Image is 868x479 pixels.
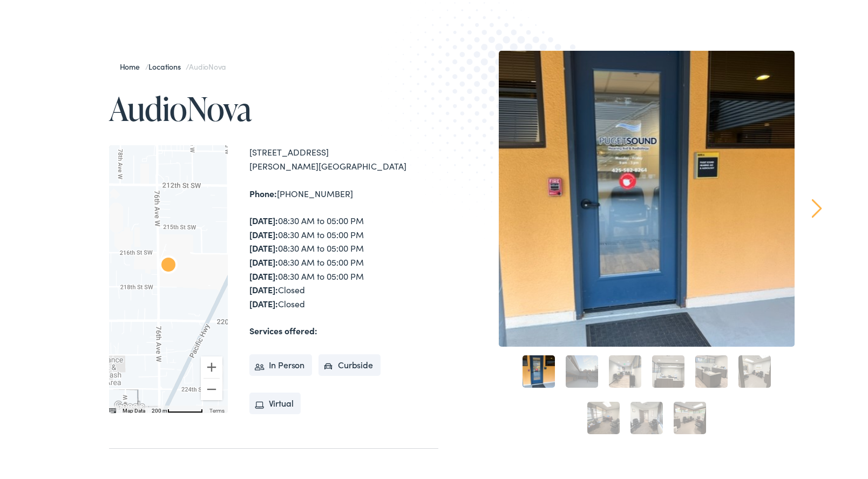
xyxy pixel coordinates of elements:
[152,406,167,411] span: 200 m
[201,354,222,376] button: Zoom in
[566,353,598,386] a: 2
[249,281,278,293] strong: [DATE]:
[811,197,822,216] a: Next
[249,390,301,412] li: Virtual
[249,322,317,334] strong: Services offered:
[249,295,278,307] strong: [DATE]:
[674,400,706,432] a: 9
[148,403,206,411] button: Map Scale: 200 m per 62 pixels
[609,353,641,386] a: 3
[249,352,313,374] li: In Person
[109,89,438,124] h1: AudioNova
[249,254,278,266] strong: [DATE]:
[652,353,684,386] a: 4
[695,353,728,386] a: 5
[151,247,186,281] div: AudioNova
[112,397,147,411] a: Open this area in Google Maps (opens a new window)
[123,405,145,413] button: Map Data
[249,185,438,199] div: [PHONE_NUMBER]
[209,406,225,411] a: Terms (opens in new tab)
[587,400,620,432] a: 7
[120,59,226,70] span: / /
[249,226,278,238] strong: [DATE]:
[201,376,222,398] button: Zoom out
[738,353,771,386] a: 6
[120,59,145,70] a: Home
[148,59,186,70] a: Locations
[249,212,278,224] strong: [DATE]:
[523,353,555,386] a: 1
[108,405,116,413] button: Keyboard shortcuts
[249,240,278,252] strong: [DATE]:
[249,143,438,171] div: [STREET_ADDRESS] [PERSON_NAME][GEOGRAPHIC_DATA]
[249,185,277,197] strong: Phone:
[630,400,663,432] a: 8
[249,212,438,308] div: 08:30 AM to 05:00 PM 08:30 AM to 05:00 PM 08:30 AM to 05:00 PM 08:30 AM to 05:00 PM 08:30 AM to 0...
[249,268,278,280] strong: [DATE]:
[318,352,381,374] li: Curbside
[189,59,226,70] span: AudioNova
[112,397,147,411] img: Google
